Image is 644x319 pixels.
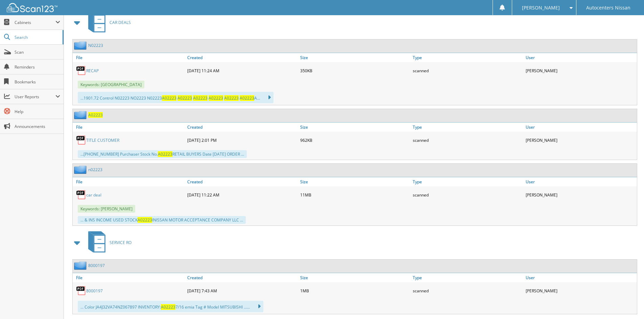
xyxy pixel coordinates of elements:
[186,53,299,62] a: Created
[186,64,299,77] div: [DATE] 11:24 AM
[78,81,144,88] span: Keywords: [GEOGRAPHIC_DATA]
[224,95,239,101] span: A02223
[240,95,254,101] span: A02223
[88,263,105,268] a: 8000197
[86,137,119,143] a: TITLE CUSTOMER
[610,287,644,319] iframe: Chat Widget
[186,188,299,202] div: [DATE] 11:22 AM
[84,229,132,256] a: SERVICE RO
[411,133,524,147] div: scanned
[138,217,152,223] span: A02223
[586,6,630,10] span: Autocenters Nissan
[110,20,131,25] span: CAR DEALS
[524,177,637,186] a: User
[86,68,99,74] a: RECAP
[15,34,59,40] span: Search
[158,151,172,157] span: A02223
[524,188,637,202] div: [PERSON_NAME]
[15,124,60,129] span: Announcements
[78,301,263,312] div: ... Color JA4J32VA74NZ067897 INVENTORY: 7/16 emia Tag # Model MITSUBISHI ......
[209,95,223,101] span: A02223
[15,64,60,70] span: Reminders
[78,216,246,224] div: ... & INS INCOME USED STOCK INISSAN MOTOR ACCEPTANCE COMPANY LLC ...
[74,41,88,50] img: folder2.png
[524,284,637,297] div: [PERSON_NAME]
[299,273,411,282] a: Size
[299,177,411,186] a: Size
[522,6,560,10] span: [PERSON_NAME]
[186,284,299,297] div: [DATE] 7:43 AM
[299,64,411,77] div: 350KB
[73,273,186,282] a: File
[186,273,299,282] a: Created
[15,109,60,114] span: Help
[524,133,637,147] div: [PERSON_NAME]
[86,288,103,294] a: 8000197
[524,273,637,282] a: User
[186,177,299,186] a: Created
[299,53,411,62] a: Size
[78,205,135,213] span: Keywords: [PERSON_NAME]
[73,177,186,186] a: File
[411,284,524,297] div: scanned
[88,167,102,172] a: n02223
[186,133,299,147] div: [DATE] 2:01 PM
[88,43,103,48] a: N02223
[411,273,524,282] a: Type
[186,123,299,132] a: Created
[74,165,88,174] img: folder2.png
[411,64,524,77] div: scanned
[411,177,524,186] a: Type
[411,188,524,202] div: scanned
[411,123,524,132] a: Type
[177,95,192,101] span: A02223
[78,150,247,158] div: ...[PHONE_NUMBER] Purchaser Stock No. RETAIL BUYERS Date [DATE] ORDER ...
[524,64,637,77] div: [PERSON_NAME]
[15,20,55,25] span: Cabinets
[524,53,637,62] a: User
[162,95,176,101] span: A02223
[299,133,411,147] div: 962KB
[110,240,132,245] span: SERVICE RO
[84,9,131,36] a: CAR DEALS
[73,123,186,132] a: File
[161,304,175,310] span: A02223
[299,284,411,297] div: 1MB
[15,79,60,85] span: Bookmarks
[193,95,208,101] span: A02223
[73,53,186,62] a: File
[524,123,637,132] a: User
[411,53,524,62] a: Type
[78,92,273,103] div: ...1901.72 Control N02223 NO2223 N02223 A...
[15,49,60,55] span: Scan
[88,112,103,118] a: A02223
[76,286,86,296] img: PDF.png
[7,3,57,12] img: scan123-logo-white.svg
[86,192,101,198] a: car deal
[76,135,86,145] img: PDF.png
[299,188,411,202] div: 11MB
[15,94,55,100] span: User Reports
[76,190,86,200] img: PDF.png
[76,65,86,76] img: PDF.png
[74,261,88,270] img: folder2.png
[299,123,411,132] a: Size
[74,111,88,119] img: folder2.png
